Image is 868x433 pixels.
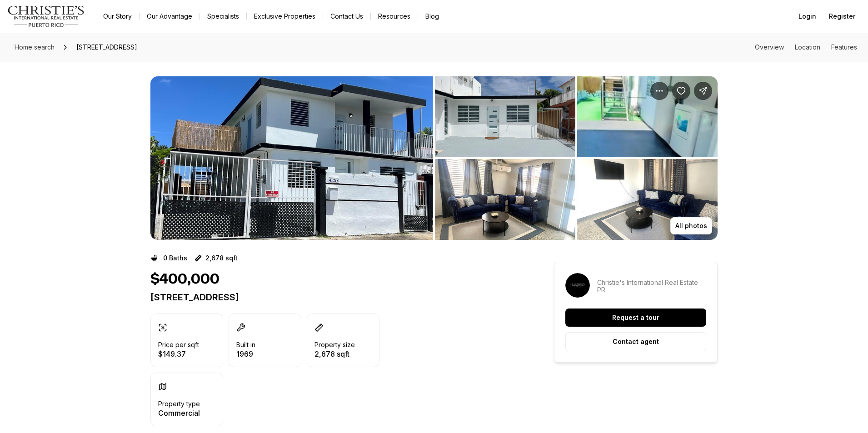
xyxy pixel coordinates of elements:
a: Skip to: Overview [755,43,784,51]
button: Save Property: 4RN8 CALLE VIA 37 [672,82,690,100]
p: 0 Baths [163,254,187,262]
div: Listing Photos [150,76,718,240]
a: Our Advantage [140,10,200,23]
span: Register [829,13,855,20]
button: All photos [670,217,712,234]
li: 2 of 13 [435,76,718,240]
span: [STREET_ADDRESS] [73,40,141,55]
button: View image gallery [150,76,433,240]
button: Share Property: 4RN8 CALLE VIA 37 [694,82,712,100]
p: Request a tour [612,314,659,321]
button: Property options [650,82,668,100]
button: Contact Us [323,10,370,23]
p: Property size [314,341,355,348]
button: Login [793,7,822,25]
button: Contact agent [565,332,706,351]
button: View image gallery [577,159,718,240]
a: Specialists [200,10,246,23]
button: View image gallery [435,76,575,157]
a: Blog [418,10,446,23]
p: Contact agent [613,338,659,345]
li: 1 of 13 [150,76,433,240]
a: Skip to: Location [795,43,820,51]
img: logo [7,5,85,27]
p: Commercial [158,409,200,417]
p: Price per sqft [158,341,199,348]
button: View image gallery [577,76,718,157]
span: Home search [15,43,55,51]
h1: $400,000 [150,271,219,288]
p: 1969 [236,350,255,358]
span: Login [798,13,816,20]
button: Register [823,7,861,25]
button: View image gallery [435,159,575,240]
a: Exclusive Properties [247,10,323,23]
a: Resources [371,10,418,23]
a: Our Story [96,10,139,23]
nav: Page section menu [755,44,857,51]
p: [STREET_ADDRESS] [150,292,521,303]
p: 2,678 sqft [314,350,355,358]
a: Home search [11,40,58,55]
p: Built in [236,341,255,348]
button: Request a tour [565,309,706,327]
a: Skip to: Features [831,43,857,51]
p: Christie's International Real Estate PR [597,279,706,294]
p: Property type [158,400,200,408]
p: All photos [675,222,707,229]
p: 2,678 sqft [205,254,238,262]
p: $149.37 [158,350,199,358]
